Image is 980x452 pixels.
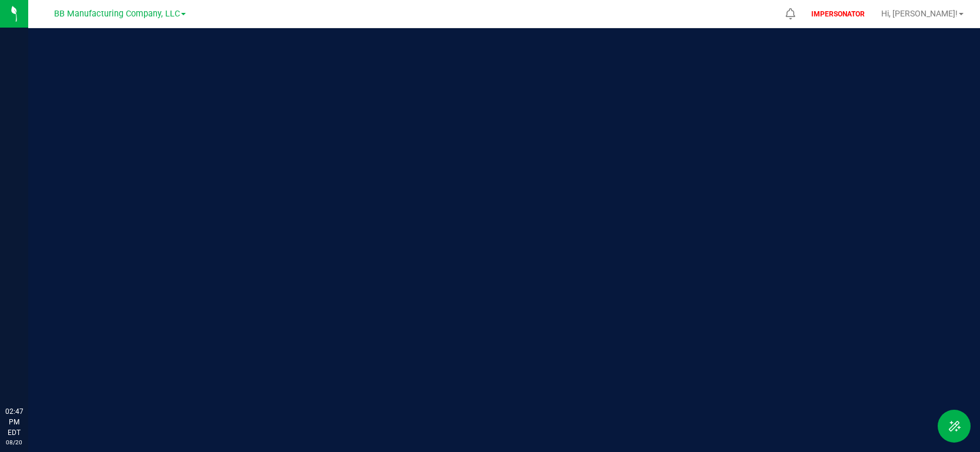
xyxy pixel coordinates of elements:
p: IMPERSONATOR [807,9,869,19]
button: Toggle Menu [938,410,971,443]
span: Hi, [PERSON_NAME]! [881,9,958,18]
span: BB Manufacturing Company, LLC [54,9,180,19]
p: 08/20 [5,438,23,447]
p: 02:47 PM EDT [5,406,23,438]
